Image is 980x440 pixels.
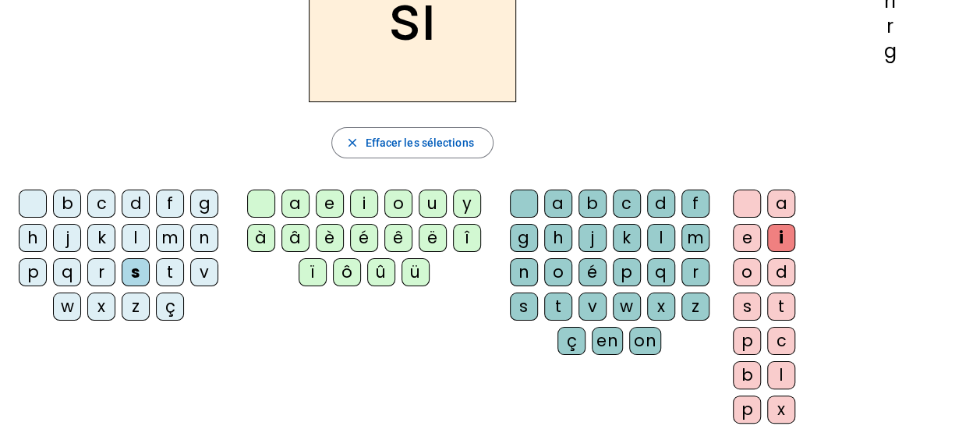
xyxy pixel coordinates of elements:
div: â [281,224,310,252]
div: h [19,224,47,252]
div: r [681,258,709,286]
div: a [281,190,310,218]
div: y [453,190,481,218]
div: r [825,17,955,36]
div: j [578,224,607,252]
div: s [122,258,150,286]
div: x [647,293,675,321]
div: g [510,224,538,252]
div: z [681,293,709,321]
div: e [733,224,761,252]
div: n [510,258,538,286]
div: l [122,224,150,252]
div: on [629,327,661,355]
div: v [190,258,218,286]
div: m [681,224,709,252]
div: w [53,293,81,321]
div: g [190,190,218,218]
div: d [122,190,150,218]
div: è [316,224,344,252]
div: à [247,224,275,252]
div: d [647,190,675,218]
div: t [544,293,572,321]
div: f [681,190,709,218]
div: e [316,190,344,218]
div: x [767,396,795,424]
div: o [544,258,572,286]
div: é [350,224,378,252]
div: é [578,258,607,286]
div: d [767,258,795,286]
div: û [367,258,395,286]
div: b [578,190,607,218]
div: t [767,293,795,321]
span: Effacer les sélections [365,133,473,152]
div: ë [419,224,447,252]
div: s [510,293,538,321]
div: ç [557,327,586,355]
div: t [156,258,184,286]
div: c [613,190,641,218]
div: o [384,190,412,218]
div: f [156,190,184,218]
div: a [767,190,795,218]
div: p [733,327,761,355]
div: en [592,327,623,355]
div: v [578,293,607,321]
div: i [767,224,795,252]
div: p [19,258,47,286]
div: c [767,327,795,355]
div: m [156,224,184,252]
div: g [825,42,955,61]
div: c [87,190,115,218]
mat-icon: close [345,136,359,150]
div: k [613,224,641,252]
div: î [453,224,481,252]
div: u [419,190,447,218]
div: h [544,224,572,252]
div: z [122,293,150,321]
div: a [544,190,572,218]
div: ç [156,293,184,321]
div: q [647,258,675,286]
div: x [87,293,115,321]
div: r [87,258,115,286]
div: b [733,361,761,389]
div: p [613,258,641,286]
div: i [350,190,378,218]
div: s [733,293,761,321]
div: ô [333,258,361,286]
div: p [733,396,761,424]
div: l [647,224,675,252]
div: ü [402,258,430,286]
div: j [53,224,81,252]
div: k [87,224,115,252]
div: w [613,293,641,321]
div: ê [384,224,412,252]
div: o [733,258,761,286]
div: q [53,258,81,286]
div: l [767,361,795,389]
div: ï [299,258,327,286]
div: n [190,224,218,252]
button: Effacer les sélections [331,127,493,158]
div: b [53,190,81,218]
